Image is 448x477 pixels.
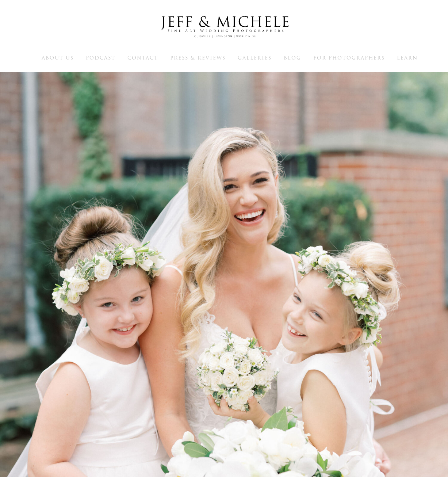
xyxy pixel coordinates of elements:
a: For Photographers [313,54,385,61]
img: Louisville Wedding Photographers - Jeff & Michele Wedding Photographers [151,9,297,45]
a: Learn [397,54,418,61]
a: Contact [127,54,158,61]
a: About Us [42,54,74,61]
a: Podcast [86,54,115,61]
a: Press & Reviews [170,54,226,61]
a: Blog [284,54,301,61]
a: Galleries [238,54,272,61]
